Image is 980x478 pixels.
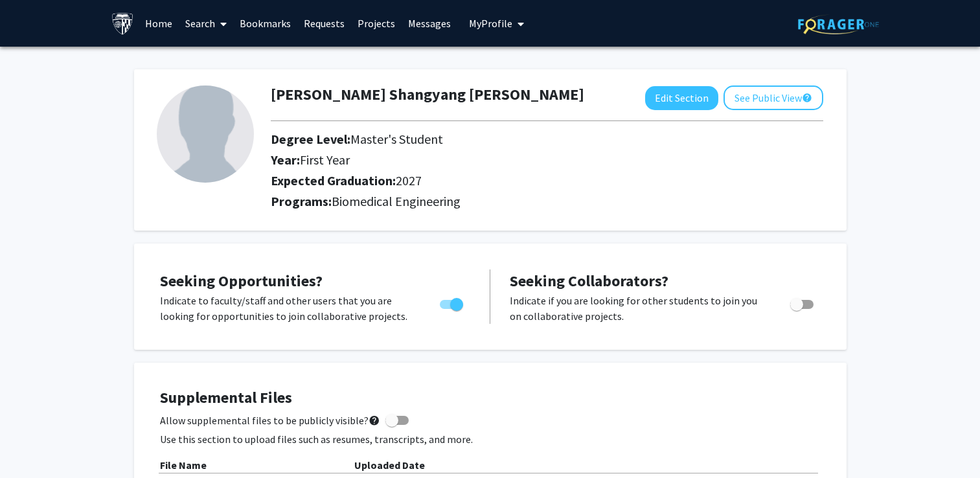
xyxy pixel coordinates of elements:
[10,420,55,468] iframe: Chat
[160,293,415,324] p: Indicate to faculty/staff and other users that you are looking for opportunities to join collabor...
[402,1,457,46] a: Messages
[351,1,402,46] a: Projects
[369,413,380,428] mat-icon: help
[785,293,821,312] div: Toggle
[645,86,718,110] button: Edit Section
[510,293,766,324] p: Indicate if you are looking for other students to join you on collaborative projects.
[396,172,422,188] span: 2027
[160,271,323,291] span: Seeking Opportunities?
[160,389,821,407] h4: Supplemental Files
[271,194,823,209] h2: Programs:
[157,85,254,183] img: Profile Picture
[354,459,425,472] b: Uploaded Date
[435,293,470,312] div: Toggle
[233,1,297,46] a: Bookmarks
[300,152,350,168] span: First Year
[271,152,712,168] h2: Year:
[271,85,584,104] h1: [PERSON_NAME] Shangyang [PERSON_NAME]
[160,413,380,428] span: Allow supplemental files to be publicly visible?
[297,1,351,46] a: Requests
[724,85,823,110] button: See Public View
[271,131,712,147] h2: Degree Level:
[179,1,233,46] a: Search
[160,459,207,472] b: File Name
[111,12,134,35] img: Johns Hopkins University Logo
[160,431,821,447] p: Use this section to upload files such as resumes, transcripts, and more.
[271,173,712,188] h2: Expected Graduation:
[510,271,668,291] span: Seeking Collaborators?
[332,193,461,209] span: Biomedical Engineering
[802,90,812,106] mat-icon: help
[139,1,179,46] a: Home
[798,14,879,34] img: ForagerOne Logo
[350,131,443,147] span: Master's Student
[469,17,512,30] span: My Profile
